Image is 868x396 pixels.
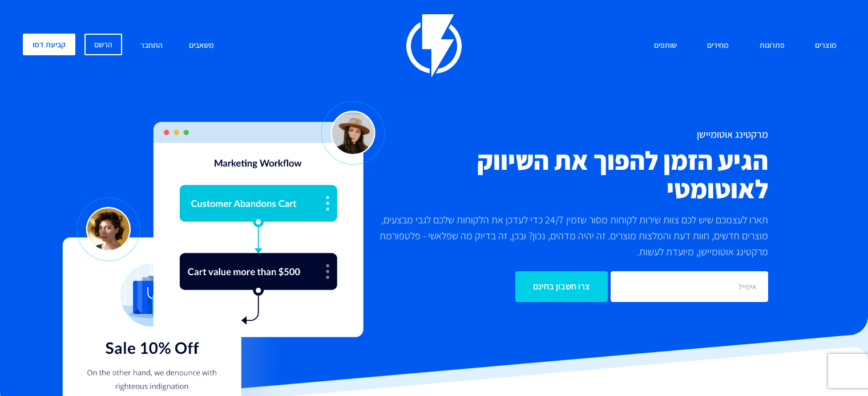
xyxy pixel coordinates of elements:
input: אימייל [611,271,768,302]
p: תארו לעצמכם שיש לכם צוות שירות לקוחות מסור שזמין 24/7 כדי לעדכן את הלקוחות שלכם לגבי מבצעים, מוצר... [374,212,768,260]
a: מחירים [699,34,737,58]
a: קביעת דמו [23,34,75,55]
input: צרו חשבון בחינם [515,271,608,302]
a: התחבר [132,34,171,58]
a: מוצרים [806,34,845,58]
a: הרשם [84,34,122,55]
a: משאבים [180,34,223,58]
a: שותפים [645,34,685,58]
a: פתרונות [751,34,793,58]
h1: מרקטינג אוטומיישן [374,129,768,140]
h2: הגיע הזמן להפוך את השיווק לאוטומטי [374,146,768,203]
